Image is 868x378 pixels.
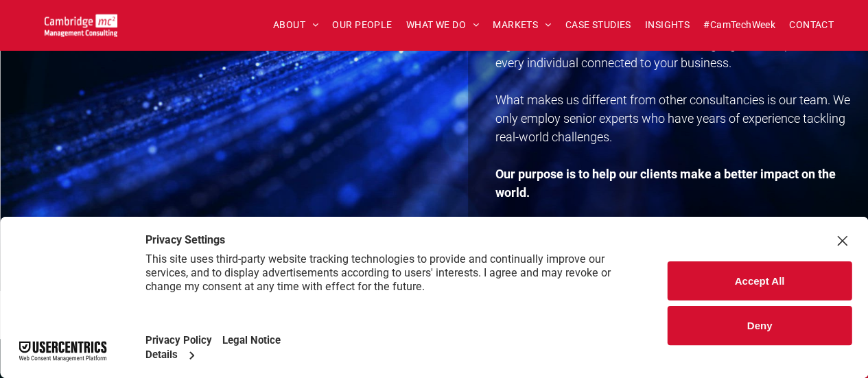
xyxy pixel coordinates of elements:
span: What makes us different from other consultancies is our team. We only employ senior experts who h... [495,93,850,144]
strong: Our purpose is to help our clients make a better impact on the world. [495,167,836,200]
span: Our aim is to realise increased growth and cost savings through digital transformation, as well a... [495,19,836,70]
a: WHAT WE DO [399,14,486,36]
a: CASE STUDIES [559,14,638,36]
a: CONTACT [782,14,841,36]
a: MARKETS [486,14,558,36]
a: ABOUT [266,14,326,36]
a: INSIGHTS [638,14,696,36]
a: OUR PEOPLE [325,14,399,36]
a: Your Business Transformed | Cambridge Management Consulting [45,16,117,30]
a: #CamTechWeek [696,14,782,36]
img: Cambridge MC Logo, digital transformation [45,14,117,36]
